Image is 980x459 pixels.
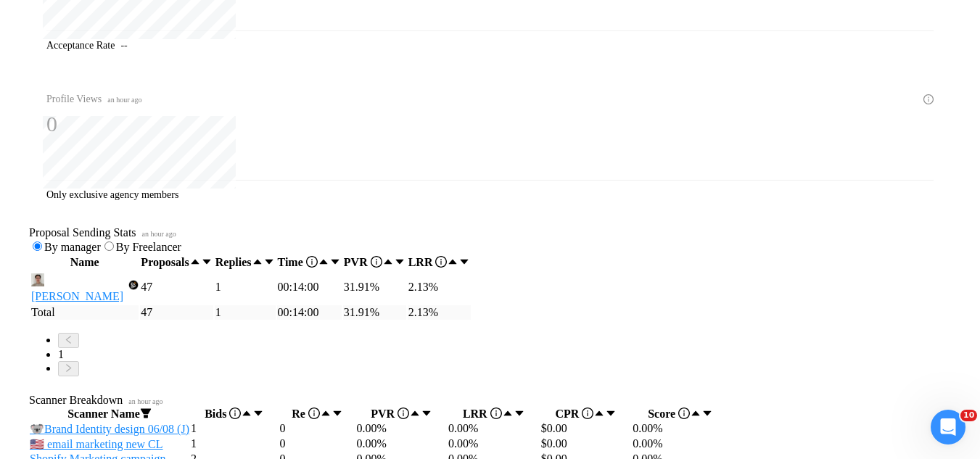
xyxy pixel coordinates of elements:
[140,305,213,320] td: 47
[29,394,951,407] span: Scanner Breakdown
[64,335,73,344] span: left
[58,361,79,376] button: right
[344,256,382,268] span: PVR
[31,272,138,303] a: RG[PERSON_NAME]
[58,348,64,360] a: 1
[140,408,152,420] span: filter
[116,241,181,253] span: By Freelancer
[64,363,73,373] span: right
[58,333,951,348] li: Previous Page
[58,333,79,348] button: left
[435,256,447,268] span: info-circle
[201,256,213,268] span: caret-down
[408,256,448,268] span: LRR
[46,189,178,200] span: Only exclusive agency members
[128,280,139,290] img: gigradar-bm.png
[104,241,114,251] input: By Freelancer
[447,256,458,268] span: caret-up
[355,437,448,452] td: 0.00%
[46,110,142,138] div: 0
[279,421,356,437] td: 0
[421,408,432,419] span: caret-down
[382,256,394,268] span: caret-up
[140,408,152,419] span: filter
[408,271,472,304] td: 2.13%
[329,256,341,268] span: caret-down
[448,437,540,452] td: 0.00%
[33,241,42,251] input: By manager
[279,437,356,452] td: 0
[648,408,690,420] span: Score
[931,410,965,444] iframe: Intercom live chat
[215,256,252,268] span: Replies
[343,271,406,304] td: 31.91%
[142,230,176,238] time: an hour ago
[44,241,101,253] span: By manager
[263,256,275,268] span: caret-down
[514,408,525,419] span: caret-down
[31,273,44,286] img: RG
[31,290,138,303] div: [PERSON_NAME]
[30,255,139,270] th: Name
[252,256,263,268] span: caret-up
[277,271,342,304] td: 00:14:00
[678,408,690,419] span: info-circle
[923,94,934,104] span: info-circle
[46,40,115,51] span: Acceptance Rate
[215,255,276,270] th: Replies
[58,348,951,361] li: 1
[632,437,729,452] td: 0.00%
[632,421,729,437] td: 0.00%
[190,437,279,452] td: 1
[448,421,540,437] td: 0.00%
[343,305,406,320] td: 31.91 %
[371,256,382,268] span: info-circle
[408,305,472,320] td: 2.13 %
[318,256,329,268] span: caret-up
[463,408,502,420] span: LRR
[690,408,701,419] span: caret-up
[30,423,189,435] a: 🐨Brand Identity design 06/08 (J)
[278,256,318,268] span: Time
[67,408,140,420] span: Scanner Name
[107,96,141,104] time: an hour ago
[582,408,593,419] span: info-circle
[398,408,409,419] span: info-circle
[320,408,332,419] span: caret-up
[593,408,605,419] span: caret-up
[458,256,470,268] span: caret-down
[540,437,633,452] td: $0.00
[252,408,264,419] span: caret-down
[701,408,713,419] span: caret-down
[308,408,320,419] span: info-circle
[141,256,189,268] span: Proposals
[229,408,241,419] span: info-circle
[215,305,276,320] td: 1
[394,256,405,268] span: caret-down
[292,408,320,420] span: Re
[605,408,617,419] span: caret-down
[30,438,163,450] a: 🇺🇸 email marketing new CL
[241,408,252,419] span: caret-up
[189,256,201,268] span: caret-up
[30,305,139,320] td: Total
[29,226,951,239] span: Proposal Sending Stats
[205,408,241,420] span: Bids
[332,408,343,419] span: caret-down
[120,40,127,51] span: --
[215,271,276,304] td: 1
[409,408,421,419] span: caret-up
[502,408,514,419] span: caret-up
[555,408,593,420] span: CPR
[371,408,409,420] span: PVR
[58,361,951,376] li: Next Page
[190,421,279,437] td: 1
[306,256,318,268] span: info-circle
[277,305,342,320] td: 00:14:00
[960,410,977,421] span: 10
[140,255,213,270] th: Proposals
[540,421,633,437] td: $0.00
[46,91,142,108] span: Profile Views
[128,397,162,405] time: an hour ago
[490,408,502,419] span: info-circle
